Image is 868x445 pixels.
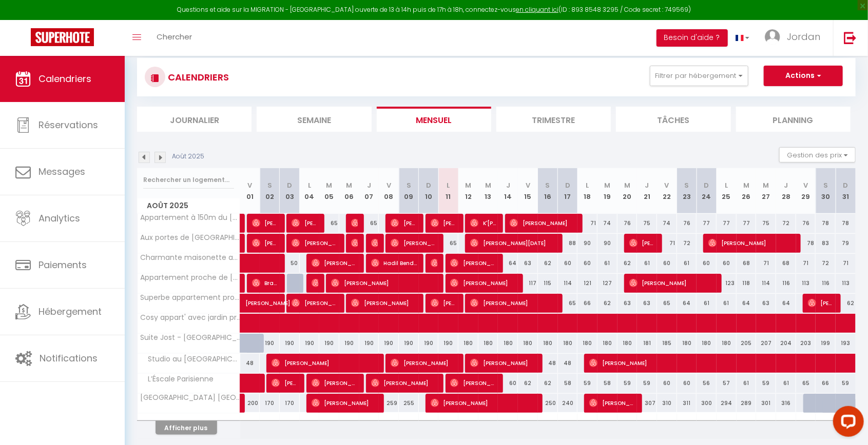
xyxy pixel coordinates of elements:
[836,234,856,253] div: 79
[808,293,835,313] span: [PERSON_NAME]
[546,180,550,190] abbr: S
[825,402,868,445] iframe: LiveChat chat widget
[650,66,748,86] button: Filtrer par hébergement
[377,107,491,132] li: Mensuel
[319,334,339,353] div: 190
[351,293,418,313] span: [PERSON_NAME]
[637,168,657,214] th: 21
[657,374,677,393] div: 60
[165,66,229,89] h3: CALENDRIERS
[272,353,378,373] span: [PERSON_NAME]
[637,394,657,413] div: 307
[139,374,217,385] span: L’Éscale Parisienne
[538,394,558,413] div: 250
[287,180,292,190] abbr: D
[280,168,300,214] th: 03
[796,214,816,233] div: 76
[657,394,677,413] div: 310
[816,168,836,214] th: 30
[737,168,757,214] th: 26
[300,168,320,214] th: 04
[618,334,638,353] div: 180
[736,107,851,132] li: Planning
[776,374,796,393] div: 61
[312,273,318,293] span: [PERSON_NAME]
[677,214,697,233] div: 76
[637,294,657,313] div: 63
[763,180,769,190] abbr: M
[139,234,242,241] span: Aux portes de [GEOGRAPHIC_DATA], bel appart. moderne
[240,168,260,214] th: 01
[431,293,457,313] span: [PERSON_NAME]
[657,334,677,353] div: 185
[597,168,618,214] th: 19
[139,354,242,365] span: Studio au [GEOGRAPHIC_DATA]
[172,152,204,161] p: Août 2025
[538,334,558,353] div: 180
[717,274,737,293] div: 123
[371,253,418,273] span: Hadil Bendjeddah
[796,334,816,353] div: 203
[604,180,610,190] abbr: M
[776,334,796,353] div: 204
[292,293,338,313] span: [PERSON_NAME]
[577,234,597,253] div: 90
[431,253,437,273] span: [PERSON_NAME]
[312,393,378,413] span: [PERSON_NAME]
[737,274,757,293] div: 118
[704,180,709,190] abbr: D
[697,334,717,353] div: 180
[697,294,717,313] div: 61
[431,393,537,413] span: [PERSON_NAME]
[245,288,293,308] span: [PERSON_NAME]
[240,354,260,373] div: 48
[717,214,737,233] div: 77
[757,20,833,56] a: ... Jordan
[516,5,558,14] a: en cliquant ici
[597,334,618,353] div: 180
[836,294,856,313] div: 62
[485,180,491,190] abbr: M
[737,394,757,413] div: 289
[717,294,737,313] div: 61
[280,394,300,413] div: 170
[260,168,280,214] th: 02
[618,294,638,313] div: 63
[816,234,836,253] div: 83
[312,253,358,273] span: [PERSON_NAME]
[677,254,697,273] div: 61
[657,254,677,273] div: 60
[717,394,737,413] div: 294
[657,294,677,313] div: 65
[538,354,558,373] div: 48
[137,107,252,132] li: Journalier
[518,334,538,353] div: 180
[387,180,391,190] abbr: V
[139,254,242,261] span: Charmante maisonette aux [GEOGRAPHIC_DATA]
[359,214,379,233] div: 65
[38,165,85,178] span: Messages
[292,233,338,253] span: [PERSON_NAME]
[252,233,279,253] span: [PERSON_NAME]
[240,294,260,313] a: [PERSON_NAME]
[391,353,457,373] span: [PERSON_NAME]
[836,334,856,353] div: 193
[597,234,618,253] div: 90
[776,254,796,273] div: 68
[351,213,358,233] span: [PERSON_NAME]
[526,180,530,190] abbr: V
[796,374,816,393] div: 65
[558,254,578,273] div: 60
[776,274,796,293] div: 116
[586,180,589,190] abbr: L
[657,168,677,214] th: 22
[359,168,379,214] th: 07
[431,213,457,233] span: [PERSON_NAME]
[518,374,538,393] div: 62
[331,273,438,293] span: [PERSON_NAME]
[280,334,300,353] div: 190
[38,212,80,225] span: Analytics
[637,334,657,353] div: 181
[300,334,320,353] div: 190
[737,214,757,233] div: 77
